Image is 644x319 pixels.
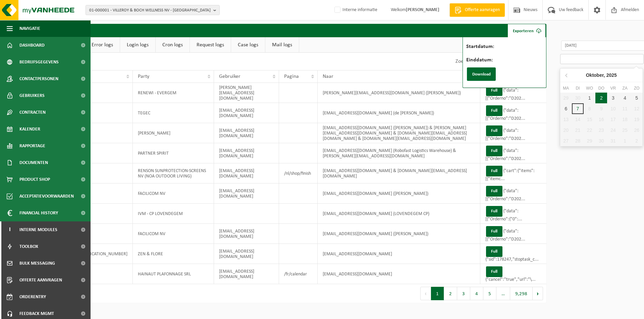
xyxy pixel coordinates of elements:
[457,287,470,300] button: 3
[431,287,444,300] button: 1
[318,244,480,264] td: [EMAIL_ADDRESS][DOMAIN_NAME]
[595,85,607,92] div: do
[19,138,45,154] span: Rapportage
[619,93,631,103] div: 4
[19,154,48,171] span: Documenten
[486,186,502,197] button: Full
[133,264,214,284] td: HAINAUT PLAFONNAGE SRL
[486,146,502,156] button: Full
[572,93,584,103] div: 30
[318,183,480,204] td: [EMAIL_ADDRESS][DOMAIN_NAME] ([PERSON_NAME])
[231,37,265,53] a: Case logs
[138,74,149,79] span: Party
[560,93,572,103] div: 29
[323,74,333,79] span: Naar
[466,44,561,51] label: Startdatum:
[214,224,279,244] td: [EMAIL_ADDRESS][DOMAIN_NAME]
[190,37,231,53] a: Request logs
[606,73,617,77] i: 2025
[133,143,214,163] td: PARTNER SPIRIT
[406,7,439,12] strong: [PERSON_NAME]
[284,74,299,79] span: Pagina
[318,264,480,284] td: [EMAIL_ADDRESS][DOMAIN_NAME]
[584,93,595,103] div: 1
[486,226,502,237] button: Full
[19,188,74,205] span: Acceptatievoorwaarden
[486,246,502,257] button: Full
[463,7,501,13] span: Offerte aanvragen
[631,93,643,103] div: 5
[572,85,584,92] div: di
[19,121,40,138] span: Kalender
[219,74,240,79] span: Gebruiker
[318,83,480,103] td: [PERSON_NAME][EMAIL_ADDRESS][DOMAIN_NAME] ([PERSON_NAME])
[19,255,55,272] span: Bulk Messaging
[318,123,480,143] td: [EMAIL_ADDRESS][DOMAIN_NAME] ([PERSON_NAME]) & [PERSON_NAME][EMAIL_ADDRESS][DOMAIN_NAME] & [DOMAI...
[19,20,40,37] span: Navigatie
[133,83,214,103] td: RENEWI - EVERGEM
[631,85,643,92] div: zo
[318,163,480,183] td: [EMAIL_ADDRESS][DOMAIN_NAME] & [DOMAIN_NAME][EMAIL_ADDRESS][DOMAIN_NAME]
[19,171,50,188] span: Product Shop
[133,204,214,224] td: IVM - CP LOVENDEGEM
[265,37,299,53] a: Mail logs
[480,123,546,143] td: {"data":[{"Orderno":"D202...
[19,205,58,221] span: Financial History
[214,103,279,123] td: [EMAIL_ADDRESS][DOMAIN_NAME]
[560,103,572,114] div: 6
[619,85,631,92] div: za
[560,85,572,92] div: ma
[214,163,279,183] td: [EMAIL_ADDRESS][DOMAIN_NAME]
[480,83,546,103] td: {"data":[{"Orderno":"D202...
[480,143,546,163] td: {"data":[{"Orderno":"D202...
[507,24,546,37] a: Exporteren
[466,57,560,64] label: Einddatum:
[133,183,214,204] td: FACILICOM NV
[486,85,502,96] button: Full
[19,70,58,87] span: Contactpersonen
[279,163,318,183] td: /nl/shop/finish
[86,5,220,15] button: 01-000001 - VILLEROY & BOCH WELLNESS NV - [GEOGRAPHIC_DATA]
[583,70,620,81] div: Oktober,
[7,221,13,238] span: I
[214,264,279,284] td: [EMAIL_ADDRESS][DOMAIN_NAME]
[133,103,214,123] td: TEGEC
[214,244,279,264] td: [EMAIL_ADDRESS][DOMAIN_NAME]
[480,204,546,224] td: {"data":[{"Orderno":{"0":...
[420,287,431,300] button: Previous
[444,287,457,300] button: 2
[333,5,377,15] label: Interne informatie
[480,244,546,264] td: {"sid":178247,"stoptask_c...
[19,238,38,255] span: Toolbox
[480,103,546,123] td: {"data":[{"Orderno":"D202...
[486,266,502,277] button: Full
[607,85,619,92] div: vr
[19,288,76,305] span: Orderentry Goedkeuring
[480,183,546,204] td: {"data":[{"Orderno":"D202...
[19,221,57,238] span: Interne modules
[214,83,279,103] td: [PERSON_NAME][EMAIL_ADDRESS][DOMAIN_NAME]
[318,204,480,224] td: [EMAIL_ADDRESS][DOMAIN_NAME] (LOVENDEGEM CP)
[19,54,59,70] span: Bedrijfsgegevens
[480,264,546,284] td: {"cancel":"true","url":"\...
[486,206,502,217] button: Full
[318,143,480,163] td: [EMAIL_ADDRESS][DOMAIN_NAME] (Robofast Logistics Warehouse) & [PERSON_NAME][EMAIL_ADDRESS][DOMAIN...
[279,264,318,284] td: /fr/calendar
[480,224,546,244] td: {"data":[{"Orderno":"D202...
[486,166,502,176] button: Full
[455,59,472,64] label: Zoeken:
[85,37,120,53] a: Error logs
[480,163,546,183] td: {"cart":{"items":[{"itemc...
[89,5,211,15] span: 01-000001 - VILLEROY & BOCH WELLNESS NV - [GEOGRAPHIC_DATA]
[533,287,543,300] button: Next
[467,67,496,81] button: Download
[120,37,155,53] a: Login logs
[510,287,533,300] button: 9,298
[19,272,62,288] span: Offerte aanvragen
[19,37,45,54] span: Dashboard
[486,125,502,136] button: Full
[214,183,279,204] td: [EMAIL_ADDRESS][DOMAIN_NAME]
[214,123,279,143] td: [EMAIL_ADDRESS][DOMAIN_NAME]
[214,143,279,163] td: [EMAIL_ADDRESS][DOMAIN_NAME]
[584,85,595,92] div: wo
